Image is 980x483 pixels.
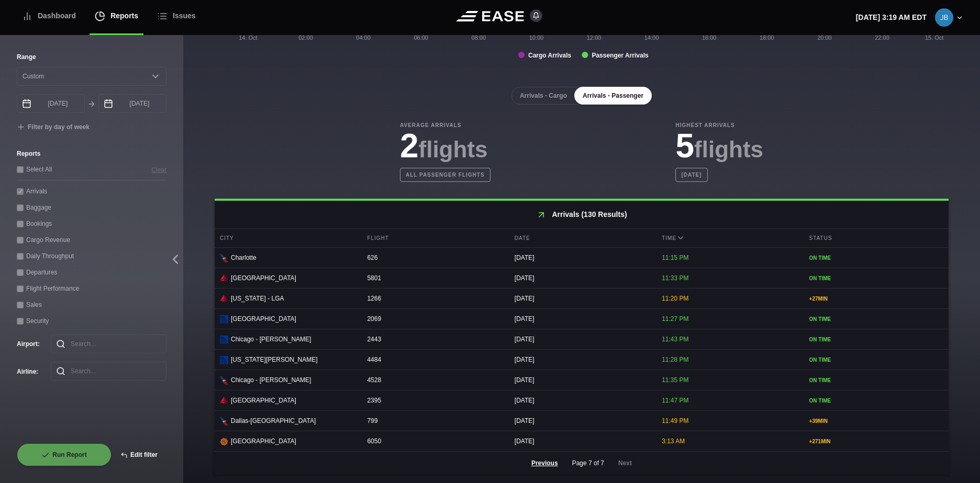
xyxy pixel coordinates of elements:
tspan: 14. Oct [239,34,257,41]
span: 2443 [367,336,381,343]
tspan: Cargo Arrivals [528,52,572,59]
button: Edit filter [112,443,166,466]
div: [DATE] [509,370,654,390]
label: Range [17,52,166,62]
label: Airline : [17,367,34,376]
div: ON TIME [809,315,943,323]
button: Previous [522,452,567,475]
h3: 5 [675,129,763,163]
text: 14:00 [644,34,659,41]
div: [DATE] [509,411,654,431]
span: 1266 [367,295,381,302]
span: Charlotte [231,253,257,262]
div: [DATE] [509,329,654,349]
span: 626 [367,254,377,261]
text: 02:00 [298,34,313,41]
text: 08:00 [472,34,486,41]
div: ON TIME [809,397,943,405]
b: All passenger flights [400,168,491,182]
div: ON TIME [809,254,943,262]
text: 22:00 [875,34,889,41]
h2: Arrivals (130 Results) [215,201,949,228]
span: [US_STATE] - LGA [231,294,284,303]
button: Arrivals - Passenger [574,87,652,105]
span: 11:33 PM [662,274,688,282]
span: [US_STATE][PERSON_NAME] [231,355,318,364]
text: 18:00 [760,34,774,41]
label: Airport : [17,339,34,349]
span: Dallas-[GEOGRAPHIC_DATA] [231,416,316,425]
tspan: Passenger Arrivals [592,52,649,59]
span: [GEOGRAPHIC_DATA] [231,314,296,324]
span: 5801 [367,274,381,282]
div: [DATE] [509,350,654,370]
span: 4484 [367,356,381,363]
input: mm/dd/yyyy [17,94,85,113]
span: 11:47 PM [662,397,688,404]
button: Clear [151,164,166,175]
span: 4528 [367,376,381,384]
span: 11:35 PM [662,376,688,384]
span: 3:13 AM [662,438,685,445]
div: City [215,229,359,247]
span: Page 7 of 7 [572,458,604,468]
input: Search... [51,362,166,381]
div: ON TIME [809,356,943,364]
div: [DATE] [509,289,654,308]
div: Status [804,229,949,247]
span: 11:43 PM [662,336,688,343]
text: 16:00 [702,34,717,41]
input: Search... [51,335,166,353]
button: Filter by day of week [17,123,90,132]
div: [DATE] [509,268,654,288]
p: [DATE] 3:19 AM EDT [856,12,927,23]
span: 11:15 PM [662,254,688,261]
label: Reports [17,149,166,158]
div: ON TIME [809,376,943,384]
span: 11:27 PM [662,315,688,323]
span: Chicago - [PERSON_NAME] [231,335,311,344]
span: 11:49 PM [662,417,688,424]
span: [GEOGRAPHIC_DATA] [231,273,296,283]
button: Arrivals - Cargo [511,87,575,105]
span: [GEOGRAPHIC_DATA] [231,436,296,446]
div: Time [656,229,801,247]
span: Chicago - [PERSON_NAME] [231,375,311,385]
div: [DATE] [509,248,654,268]
tspan: 15. Oct [925,34,943,41]
text: 12:00 [587,34,602,41]
span: 11:20 PM [662,295,688,302]
div: ON TIME [809,274,943,282]
b: [DATE] [675,168,707,182]
input: mm/dd/yyyy [98,94,166,113]
div: Date [509,229,654,247]
span: 2395 [367,397,381,404]
span: flights [694,136,763,162]
div: + 27 MIN [809,295,943,303]
div: [DATE] [509,309,654,329]
div: + 271 MIN [809,438,943,445]
div: [DATE] [509,431,654,451]
span: 11:28 PM [662,356,688,363]
span: 2069 [367,315,381,323]
span: flights [419,136,488,162]
img: 42dbceae1ac346fdb0f9bd858c5885bb [935,8,953,27]
text: 10:00 [529,34,544,41]
div: [DATE] [509,390,654,410]
span: 799 [367,417,377,424]
span: 6050 [367,438,381,445]
span: [GEOGRAPHIC_DATA] [231,396,296,405]
div: Flight [362,229,506,247]
b: Highest Arrivals [675,121,763,129]
text: 20:00 [817,34,832,41]
div: + 39 MIN [809,417,943,425]
h3: 2 [400,129,491,163]
b: Average Arrivals [400,121,491,129]
text: 04:00 [356,34,371,41]
div: ON TIME [809,336,943,343]
text: 06:00 [414,34,428,41]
